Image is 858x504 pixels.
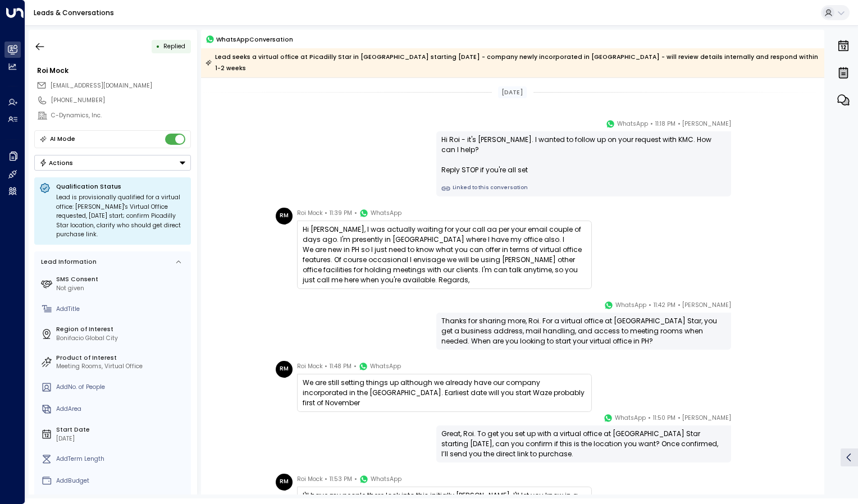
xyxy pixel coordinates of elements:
[330,474,352,485] span: 11:53 PM
[354,361,357,372] span: •
[37,66,191,76] div: Roi Mock
[615,300,646,311] span: WhatsApp
[682,300,731,311] span: [PERSON_NAME]
[56,383,188,392] div: AddNo. of People
[678,118,681,130] span: •
[441,429,726,459] div: Great, Roi. To get you set up with a virtual office at [GEOGRAPHIC_DATA] Star starting [DATE], ca...
[38,258,97,267] div: Lead Information
[371,208,401,219] span: WhatsApp
[736,413,752,429] img: 4_headshot.jpg
[276,208,293,224] div: RM
[736,300,752,317] img: 4_headshot.jpg
[682,118,731,130] span: [PERSON_NAME]
[50,134,75,145] div: AI Mode
[56,325,188,334] label: Region of Interest
[648,413,651,424] span: •
[441,135,726,175] div: Hi Roi - it's [PERSON_NAME]. I wanted to follow up on your request with KMC. How can I help? Repl...
[325,361,327,372] span: •
[303,224,586,285] div: Hi [PERSON_NAME], I was actually waiting for your call aa per your email couple of days ago. I'm ...
[297,474,323,485] span: Roi Mock
[498,86,527,99] div: [DATE]
[654,300,676,311] span: 11:42 PM
[615,413,646,424] span: WhatsApp
[56,193,186,240] div: Lead is provisionally qualified for a virtual office: [PERSON_NAME]'s Virtual Office requested, [...
[649,300,651,311] span: •
[371,474,401,485] span: WhatsApp
[655,118,676,130] span: 11:18 PM
[34,155,191,171] div: Button group with a nested menu
[370,361,401,372] span: WhatsApp
[51,81,152,90] span: roi.mock@c-dynamicsinc.com
[56,405,188,414] div: AddArea
[56,354,188,363] label: Product of Interest
[303,378,586,408] div: We are still setting things up although we already have our company incorporated in the [GEOGRAPH...
[441,184,726,193] a: Linked to this conversation
[34,8,114,17] a: Leads & Conversations
[56,275,188,284] label: SMS Consent
[617,118,648,130] span: WhatsApp
[56,305,188,314] div: AddTitle
[276,474,293,491] div: RM
[330,208,352,219] span: 11:39 PM
[216,35,293,44] span: WhatsApp Conversation
[56,334,188,343] div: Bonifacio Global City
[276,361,293,378] div: RM
[51,81,152,90] span: [EMAIL_ADDRESS][DOMAIN_NAME]
[56,476,188,485] div: AddBudget
[297,361,323,372] span: Roi Mock
[51,111,191,120] div: C-Dynamics, Inc.
[653,413,676,424] span: 11:50 PM
[441,316,726,346] div: Thanks for sharing more, Roi. For a virtual office at [GEOGRAPHIC_DATA] Star, you get a business ...
[56,434,188,443] div: [DATE]
[354,474,357,485] span: •
[325,474,327,485] span: •
[678,413,681,424] span: •
[56,284,188,293] div: Not given
[56,182,186,191] p: Qualification Status
[736,118,752,135] img: 4_headshot.jpg
[650,118,653,130] span: •
[354,208,357,219] span: •
[678,300,681,311] span: •
[206,52,819,74] div: Lead seeks a virtual office at Picadilly Star in [GEOGRAPHIC_DATA] starting [DATE] - company newl...
[34,155,191,171] button: Actions
[156,39,160,54] div: •
[297,208,323,219] span: Roi Mock
[56,362,188,371] div: Meeting Rooms, Virtual Office
[325,208,327,219] span: •
[330,361,352,372] span: 11:48 PM
[682,413,731,424] span: [PERSON_NAME]
[163,42,185,51] span: Replied
[56,425,188,434] label: Start Date
[51,96,191,105] div: [PHONE_NUMBER]
[56,455,188,464] div: AddTerm Length
[39,159,74,167] div: Actions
